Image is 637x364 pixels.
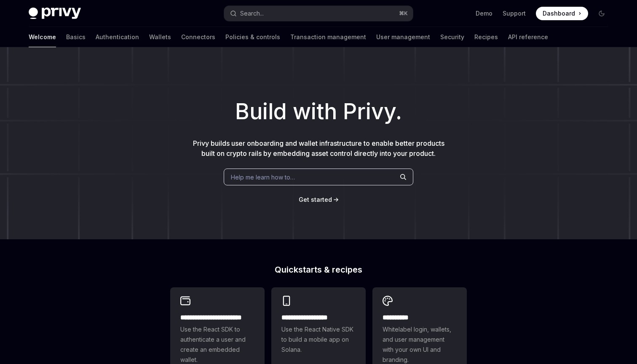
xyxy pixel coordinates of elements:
[536,7,588,20] a: Dashboard
[66,27,86,47] a: Basics
[170,265,467,274] h2: Quickstarts & recipes
[29,8,81,19] img: dark logo
[376,27,430,47] a: User management
[193,139,444,158] span: Privy builds user onboarding and wallet infrastructure to enable better products built on crypto ...
[231,173,295,182] span: Help me learn how to…
[13,95,624,128] h1: Build with Privy.
[476,9,492,18] a: Demo
[508,27,548,47] a: API reference
[149,27,171,47] a: Wallets
[543,9,575,18] span: Dashboard
[299,196,332,203] span: Get started
[224,6,413,21] button: Open search
[399,10,408,17] span: ⌘ K
[440,27,464,47] a: Security
[96,27,139,47] a: Authentication
[181,27,215,47] a: Connectors
[595,7,608,20] button: Toggle dark mode
[474,27,498,47] a: Recipes
[299,195,332,204] a: Get started
[503,9,526,18] a: Support
[290,27,366,47] a: Transaction management
[240,8,264,19] div: Search...
[29,27,56,47] a: Welcome
[281,324,356,355] span: Use the React Native SDK to build a mobile app on Solana.
[225,27,280,47] a: Policies & controls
